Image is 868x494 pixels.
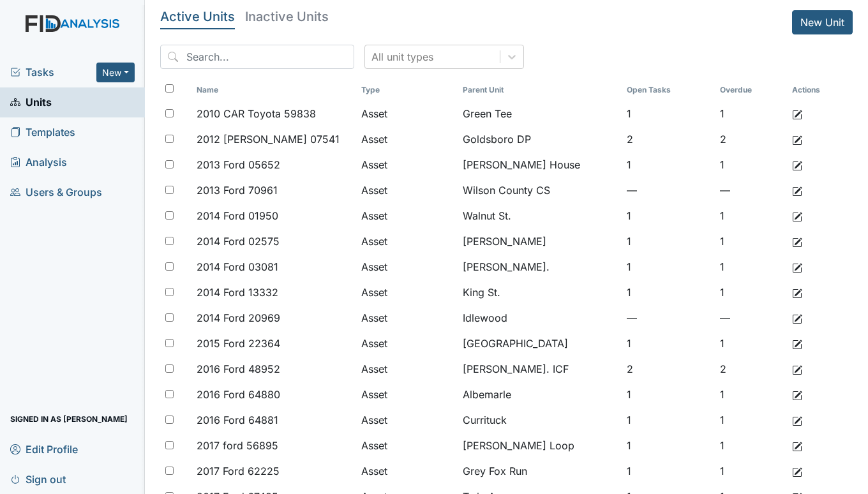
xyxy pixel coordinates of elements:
span: Analysis [10,153,67,172]
span: Signed in as [PERSON_NAME] [10,409,128,429]
td: 1 [622,203,715,228]
span: Users & Groups [10,183,102,202]
td: 1 [622,280,715,305]
span: 2016 Ford 64881 [197,412,278,428]
td: Albemarle [458,382,622,407]
td: 2 [715,126,787,152]
span: 2014 Ford 20969 [197,310,280,326]
td: 1 [622,152,715,177]
td: 1 [622,101,715,126]
h5: Inactive Units [245,10,329,23]
th: Toggle SortBy [715,79,787,101]
a: New Unit [792,10,853,34]
td: Goldsboro DP [458,126,622,152]
td: Asset [356,126,458,152]
td: [GEOGRAPHIC_DATA] [458,331,622,356]
td: [PERSON_NAME] House [458,152,622,177]
td: 1 [622,407,715,433]
th: Toggle SortBy [191,79,355,101]
span: Templates [10,123,75,142]
span: 2013 Ford 70961 [197,183,278,198]
td: [PERSON_NAME]. ICF [458,356,622,382]
td: 1 [715,152,787,177]
td: Asset [356,203,458,228]
td: Wilson County CS [458,177,622,203]
td: 2 [622,356,715,382]
td: [PERSON_NAME] Loop [458,433,622,458]
td: Asset [356,407,458,433]
td: — [715,305,787,331]
td: Asset [356,356,458,382]
td: 2 [622,126,715,152]
td: Asset [356,254,458,280]
span: 2016 Ford 48952 [197,361,280,377]
span: 2017 ford 56895 [197,438,278,453]
td: Asset [356,433,458,458]
td: Asset [356,177,458,203]
td: 1 [715,254,787,280]
td: 1 [622,254,715,280]
td: Asset [356,280,458,305]
span: 2016 Ford 64880 [197,387,280,402]
td: 1 [622,458,715,484]
td: Green Tee [458,101,622,126]
td: Asset [356,228,458,254]
span: Units [10,93,52,112]
span: 2012 [PERSON_NAME] 07541 [197,131,340,147]
td: [PERSON_NAME] [458,228,622,254]
td: 1 [622,433,715,458]
span: 2014 Ford 02575 [197,234,280,249]
td: 1 [715,203,787,228]
td: Asset [356,382,458,407]
span: Edit Profile [10,439,78,459]
td: 1 [715,407,787,433]
td: 1 [622,228,715,254]
td: Asset [356,305,458,331]
td: 1 [715,101,787,126]
td: — [715,177,787,203]
div: All unit types [371,49,433,64]
td: King St. [458,280,622,305]
span: 2014 Ford 13332 [197,285,278,300]
td: Asset [356,331,458,356]
input: Toggle All Rows Selected [165,84,174,93]
td: 1 [715,382,787,407]
h5: Active Units [160,10,235,23]
span: 2013 Ford 05652 [197,157,280,172]
th: Actions [787,79,851,101]
td: — [622,177,715,203]
button: New [96,63,135,82]
td: 1 [715,280,787,305]
span: 2010 CAR Toyota 59838 [197,106,316,121]
td: 1 [715,331,787,356]
span: Sign out [10,469,66,489]
td: 1 [715,458,787,484]
span: 2017 Ford 62225 [197,463,280,479]
td: Asset [356,101,458,126]
td: Walnut St. [458,203,622,228]
th: Toggle SortBy [622,79,715,101]
td: 1 [622,382,715,407]
td: Asset [356,458,458,484]
td: [PERSON_NAME]. [458,254,622,280]
td: 1 [715,228,787,254]
span: 2014 Ford 01950 [197,208,278,223]
th: Toggle SortBy [458,79,622,101]
span: 2015 Ford 22364 [197,336,280,351]
td: Currituck [458,407,622,433]
span: 2014 Ford 03081 [197,259,278,274]
td: 1 [715,433,787,458]
td: Asset [356,152,458,177]
a: Tasks [10,64,96,80]
td: Grey Fox Run [458,458,622,484]
input: Search... [160,45,354,69]
td: — [622,305,715,331]
td: 2 [715,356,787,382]
td: Idlewood [458,305,622,331]
td: 1 [622,331,715,356]
th: Toggle SortBy [356,79,458,101]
